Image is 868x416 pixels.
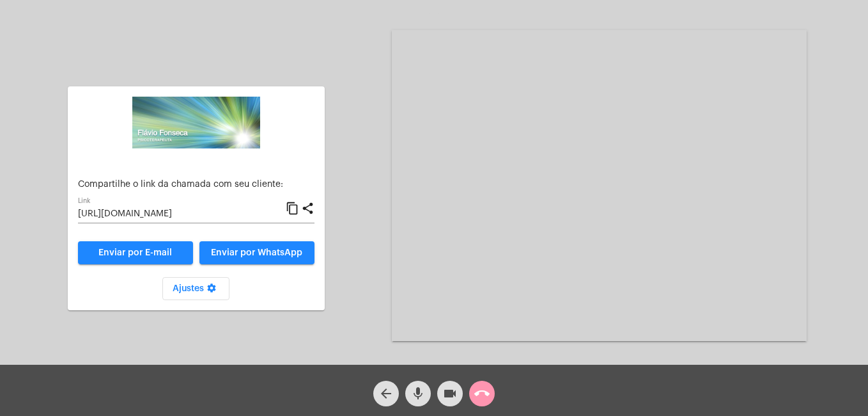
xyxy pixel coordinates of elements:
[286,201,299,216] mat-icon: content_copy
[199,241,314,264] button: Enviar por WhatsApp
[173,284,219,293] span: Ajustes
[98,248,172,257] span: Enviar por E-mail
[204,283,219,298] mat-icon: settings
[78,180,314,189] p: Compartilhe o link da chamada com seu cliente:
[301,201,314,216] mat-icon: share
[78,241,193,264] a: Enviar por E-mail
[162,277,229,300] button: Ajustes
[211,248,302,257] span: Enviar por WhatsApp
[132,97,260,148] img: ad486f29-800c-4119-1513-e8219dc03dae.png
